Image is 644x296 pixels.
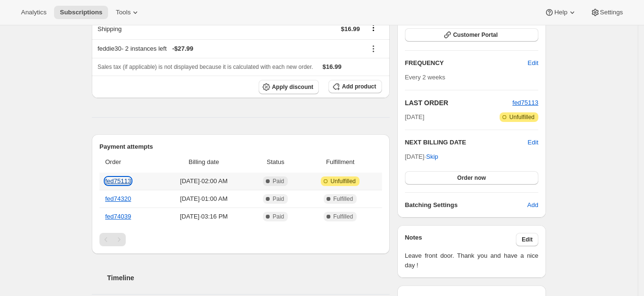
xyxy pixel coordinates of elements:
[99,233,382,246] nav: Pagination
[457,174,486,182] span: Order now
[539,6,582,19] button: Help
[405,171,538,185] button: Order now
[105,177,131,185] a: fed75113
[453,31,498,39] span: Customer Portal
[323,63,342,70] span: $16.99
[110,6,146,19] button: Tools
[330,177,356,185] span: Unfulfilled
[105,213,131,220] a: fed74039
[405,28,538,42] button: Customer Portal
[161,176,247,186] span: [DATE] · 02:00 AM
[341,25,360,33] span: $16.99
[513,98,538,108] button: fed75113
[259,80,319,94] button: Apply discount
[522,197,544,213] button: Add
[509,113,535,121] span: Unfulfilled
[405,251,538,270] span: Leave front door. Thank you and have a nice day !
[273,195,284,203] span: Paid
[405,112,425,122] span: [DATE]
[98,64,313,70] span: Sales tax (if applicable) is not displayed because it is calculated with each new order.
[405,138,528,147] h2: NEXT BILLING DATE
[516,233,538,246] button: Edit
[105,195,131,202] a: fed74320
[522,236,533,243] span: Edit
[333,213,353,220] span: Fulfilled
[21,9,46,16] span: Analytics
[92,18,253,39] th: Shipping
[405,233,516,246] h3: Notes
[272,83,314,91] span: Apply discount
[600,9,623,16] span: Settings
[98,44,360,54] div: feddie30 - 2 instances left
[252,157,299,167] span: Status
[342,83,376,90] span: Add product
[161,157,247,167] span: Billing date
[527,200,538,210] span: Add
[99,152,158,173] th: Order
[15,6,52,19] button: Analytics
[60,9,102,16] span: Subscriptions
[107,273,390,283] h2: Timeline
[273,213,284,220] span: Paid
[328,80,382,93] button: Add product
[426,152,438,162] span: Skip
[420,149,444,164] button: Skip
[528,58,538,68] span: Edit
[161,212,247,221] span: [DATE] · 03:16 PM
[405,58,528,68] h2: FREQUENCY
[333,195,353,203] span: Fulfilled
[522,55,544,71] button: Edit
[513,99,538,106] a: fed75113
[305,157,376,167] span: Fulfillment
[99,142,382,152] h2: Payment attempts
[405,74,446,81] span: Every 2 weeks
[528,138,538,147] button: Edit
[54,6,108,19] button: Subscriptions
[405,200,527,210] h6: Batching Settings
[172,44,193,54] span: - $27.99
[585,6,629,19] button: Settings
[405,98,513,108] h2: LAST ORDER
[366,22,381,33] button: Shipping actions
[405,153,438,160] span: [DATE] ·
[554,9,567,16] span: Help
[273,177,284,185] span: Paid
[116,9,131,16] span: Tools
[161,194,247,204] span: [DATE] · 01:00 AM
